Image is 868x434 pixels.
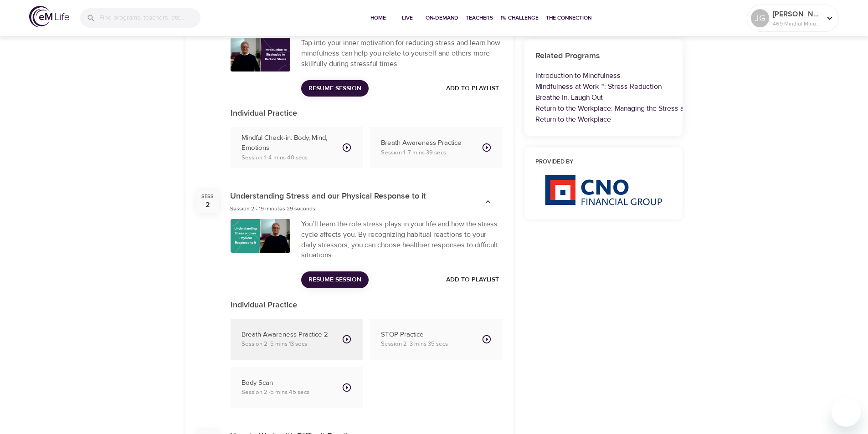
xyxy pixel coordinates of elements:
[301,219,503,261] div: You’ll learn the role stress plays in your life and how the stress cycle affects you. By recogniz...
[301,38,503,69] div: Tap into your inner motivation for reducing stress and learn how mindfulness can help you relate ...
[241,153,335,163] p: Session 1
[241,340,335,349] p: Session 2
[205,200,210,210] div: 2
[269,340,307,347] span: · 5 mins 13 secs
[535,115,611,124] a: Return to the Workplace
[308,83,361,94] span: Resume Session
[201,193,214,200] div: Sess
[406,149,446,156] span: · 7 mins 39 secs
[370,127,503,168] button: Breath Awareness PracticeSession 1 ·7 mins 39 secs
[230,205,315,212] span: Session 2 - 19 minutes 29 seconds
[535,93,603,102] a: Breathe In, Laugh Out
[535,82,662,91] a: Mindfulness at Work ™: Stress Reduction
[442,271,503,288] button: Add to Playlist
[267,154,308,161] span: · 4 mins 40 secs
[773,9,821,20] p: [PERSON_NAME]
[301,80,369,97] button: Resume Session
[546,13,591,23] span: The Connection
[500,13,539,23] span: 1% Challenge
[99,8,200,28] input: Find programs, teachers, etc...
[367,13,389,23] span: Home
[442,80,503,97] button: Add to Playlist
[773,20,821,28] p: 469 Mindful Minutes
[446,83,499,94] span: Add to Playlist
[308,274,361,286] span: Resume Session
[231,299,503,311] p: Individual Practice
[241,378,335,388] p: Body Scan
[446,274,499,286] span: Add to Playlist
[231,319,363,360] button: Breath Awareness Practice 2Session 2 ·5 mins 13 secs
[466,13,493,23] span: Teachers
[544,174,662,205] img: CNO%20logo.png
[381,148,474,158] p: Session 1
[241,330,335,340] p: Breath Awareness Practice 2
[832,398,861,427] iframe: Button to launch messaging window
[426,13,458,23] span: On-Demand
[231,107,503,120] p: Individual Practice
[230,190,426,203] h6: Understanding Stress and our Physical Response to it
[535,50,672,63] h6: Related Programs
[751,9,769,27] div: JG
[301,271,369,288] button: Resume Session
[381,330,474,340] p: STOP Practice
[269,388,309,396] span: · 5 mins 45 secs
[231,127,363,168] button: Mindful Check-in: Body, Mind, EmotionsSession 1 ·4 mins 40 secs
[381,340,474,349] p: Session 2
[381,138,474,148] p: Breath Awareness Practice
[241,133,335,153] p: Mindful Check-in: Body, Mind, Emotions
[408,340,448,347] span: · 3 mins 35 secs
[396,13,418,23] span: Live
[535,104,718,113] a: Return to the Workplace: Managing the Stress and Anxiety
[535,71,621,80] a: Introduction to Mindfulness
[241,388,335,397] p: Session 2
[535,158,672,167] h6: Provided by
[231,367,363,408] button: Body ScanSession 2 ·5 mins 45 secs
[29,6,69,27] img: logo
[370,319,503,360] button: STOP PracticeSession 2 ·3 mins 35 secs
